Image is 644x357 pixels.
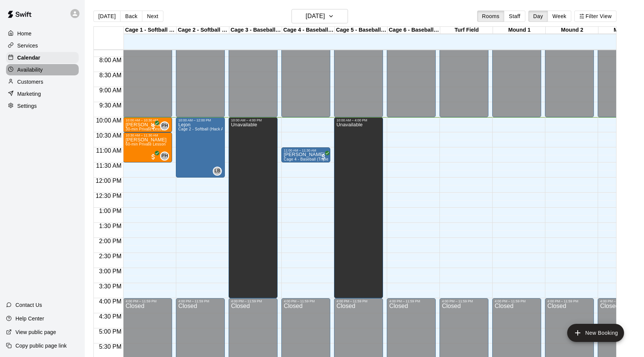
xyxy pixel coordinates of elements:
[94,132,124,139] span: 10:30 AM
[335,27,388,34] div: Cage 5 - Baseball (HitTrax)
[17,78,43,86] p: Customers
[97,343,124,350] span: 5:30 PM
[284,299,328,303] div: 4:00 PM – 11:59 PM
[291,9,348,23] button: [DATE]
[15,301,42,309] p: Contact Us
[98,72,124,78] span: 8:30 AM
[547,299,592,303] div: 4:00 PM – 11:59 PM
[336,299,381,303] div: 4:00 PM – 11:59 PM
[120,11,142,22] button: Back
[163,152,169,161] span: Peter Hernandez
[17,102,37,110] p: Settings
[123,132,172,162] div: 10:30 AM – 11:30 AM: Benjamin Levine
[15,328,56,336] p: View public page
[477,11,504,22] button: Rooms
[178,118,223,122] div: 10:00 AM – 12:00 PM
[388,27,440,34] div: Cage 6 - Baseball (Hack Attack Hand-fed Machine)
[97,328,124,335] span: 5:00 PM
[229,27,282,34] div: Cage 3 - Baseball (Triple Play)
[546,27,598,34] div: Mound 2
[229,117,278,298] div: 10:00 AM – 4:00 PM: Unavailable
[320,153,327,161] span: All customers have paid
[163,121,169,130] span: Peter Hernandez
[97,238,124,244] span: 2:00 PM
[548,11,571,22] button: Week
[123,117,172,132] div: 10:00 AM – 10:30 AM: Brodie Chaudhury
[17,54,40,61] p: Calendar
[493,27,546,34] div: Mound 1
[6,100,79,112] a: Settings
[17,90,41,98] p: Marketing
[15,315,44,322] p: Help Center
[94,193,123,199] span: 12:30 PM
[98,102,124,109] span: 9:30 AM
[162,122,168,130] span: PH
[97,298,124,305] span: 4:00 PM
[93,11,121,22] button: [DATE]
[17,66,43,74] p: Availability
[98,87,124,93] span: 9:00 AM
[97,253,124,259] span: 2:30 PM
[567,324,624,342] button: add
[97,283,124,290] span: 3:30 PM
[284,157,338,161] span: Cage 4 - Baseball (Triple play)
[442,299,486,303] div: 4:00 PM – 11:59 PM
[150,123,157,130] span: All customers have paid
[6,40,79,51] div: Services
[494,299,539,303] div: 4:00 PM – 11:59 PM
[231,299,275,303] div: 4:00 PM – 11:59 PM
[282,27,335,34] div: Cage 4 - Baseball (Triple Play)
[97,313,124,320] span: 4:30 PM
[178,127,267,131] span: Cage 2 - Softball (Hack Attack Hand-fed Machine)
[97,268,124,274] span: 3:00 PM
[284,149,328,152] div: 11:00 AM – 11:30 AM
[125,133,170,137] div: 10:30 AM – 11:30 AM
[6,88,79,100] a: Marketing
[142,11,163,22] button: Next
[440,27,493,34] div: Turf Field
[97,223,124,229] span: 1:30 PM
[574,11,617,22] button: Filter View
[150,153,157,161] span: All customers have paid
[160,152,169,161] div: Peter Hernandez
[94,117,124,124] span: 10:00 AM
[125,299,170,303] div: 4:00 PM – 11:59 PM
[17,42,38,49] p: Services
[6,64,79,75] a: Availability
[176,117,225,178] div: 10:00 AM – 12:00 PM: Lejon
[160,121,169,130] div: Peter Hernandez
[6,76,79,87] a: Customers
[6,52,79,63] a: Calendar
[125,142,166,146] span: 60-min Private Lesson
[125,127,166,131] span: 30-min Private Lesson
[15,342,67,349] p: Copy public page link
[306,11,325,21] h6: [DATE]
[177,27,229,34] div: Cage 2 - Softball (Triple Play)
[94,162,124,169] span: 11:30 AM
[231,118,275,122] div: 10:00 AM – 4:00 PM
[213,167,222,176] div: Lejon Baker
[94,147,124,154] span: 11:00 AM
[125,118,170,122] div: 10:00 AM – 10:30 AM
[216,167,222,176] span: Lejon Baker
[178,299,223,303] div: 4:00 PM – 11:59 PM
[504,11,525,22] button: Staff
[98,57,124,63] span: 8:00 AM
[336,118,381,122] div: 10:00 AM – 4:00 PM
[162,152,168,160] span: PH
[528,11,548,22] button: Day
[17,30,32,37] p: Home
[281,147,330,162] div: 11:00 AM – 11:30 AM: Mark D'Alessio
[94,178,123,184] span: 12:00 PM
[334,117,383,298] div: 10:00 AM – 4:00 PM: Unavailable
[6,28,79,39] a: Home
[215,167,220,175] span: LB
[389,299,433,303] div: 4:00 PM – 11:59 PM
[97,208,124,214] span: 1:00 PM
